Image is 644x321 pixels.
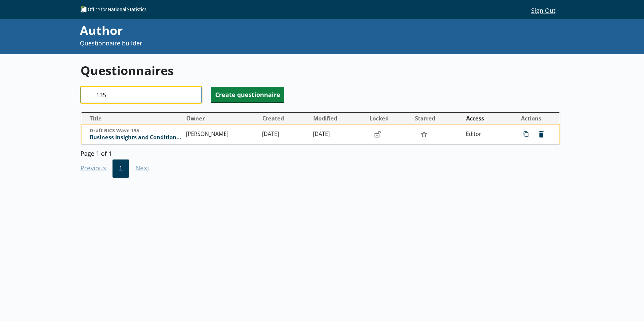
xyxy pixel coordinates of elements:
button: Access [463,113,513,124]
td: [DATE] [259,124,310,144]
td: Editor [463,124,514,144]
div: Author [80,22,433,39]
button: Created [260,113,310,124]
button: Locked [366,113,412,124]
span: Business Insights and Conditions Survey (BICS) [90,134,183,141]
button: Title [84,113,183,124]
td: [PERSON_NAME] [183,124,260,144]
button: Create questionnaire [211,87,284,102]
p: Questionnaire builder [80,39,433,47]
button: Modified [311,113,366,124]
button: Starred [412,113,462,124]
th: Actions [514,113,560,124]
td: [DATE] [310,124,366,144]
button: Lock [371,129,384,140]
button: Sign Out [526,4,560,16]
button: Star [417,128,431,141]
button: 1 [112,159,129,178]
button: Owner [184,113,259,124]
input: Search questionnaire titles [80,87,202,103]
div: Page 1 of 1 [80,148,560,157]
span: Draft BICS Wave 135 [90,128,183,134]
h1: Questionnaires [80,62,560,79]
